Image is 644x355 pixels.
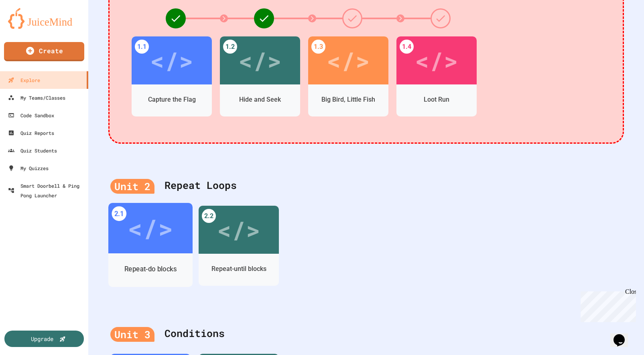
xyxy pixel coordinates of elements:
div: </> [150,42,193,78]
div: Unit 2 [110,179,154,194]
div: </> [415,42,458,78]
iframe: chat widget [577,288,636,322]
img: logo-orange.svg [8,8,80,29]
div: Loot Run [424,95,449,104]
div: Smart Doorbell & Ping Pong Launcher [8,181,85,200]
div: My Teams/Classes [8,93,65,102]
div: </> [217,212,260,248]
div: </> [238,42,282,78]
div: Quiz Students [8,146,57,155]
div: 1.1 [135,40,149,54]
div: Upgrade [31,335,53,343]
div: Repeat Loops [110,170,622,202]
a: Create [4,42,84,61]
div: Chat with us now!Close [3,3,55,51]
div: Repeat-until blocks [211,264,266,274]
div: Capture the Flag [148,95,196,104]
div: 2.1 [112,207,126,221]
div: 1.4 [400,40,414,54]
div: Conditions [110,318,622,350]
div: Big Bird, Little Fish [321,95,375,104]
div: Repeat-do blocks [124,264,177,274]
div: </> [128,209,173,247]
div: Code Sandbox [8,110,54,120]
div: 1.2 [223,40,237,54]
div: Quiz Reports [8,128,54,138]
iframe: chat widget [610,323,636,347]
div: </> [327,42,370,78]
div: Unit 3 [110,327,154,342]
div: 1.3 [311,40,325,54]
div: Hide and Seek [239,95,281,104]
div: 2.2 [202,209,216,223]
div: Explore [8,75,40,85]
div: My Quizzes [8,163,49,173]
